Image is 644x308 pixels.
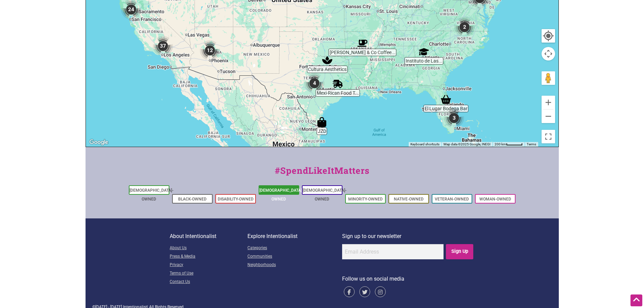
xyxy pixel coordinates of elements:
[357,38,367,48] div: Fidel & Co Coffee Roasters
[218,197,254,202] a: Disability-Owned
[170,232,247,241] p: About Intentionalist
[88,138,110,147] a: Open this area in Google Maps (opens a new window)
[247,261,342,269] a: Neighborhoods
[322,55,332,65] div: Cultura Aesthetics
[317,117,327,127] div: JZD
[333,79,343,89] div: Mexi-Rican Food Truck
[153,36,173,56] div: 37
[88,138,110,147] img: Google
[541,129,556,144] button: Toggle fullscreen view
[493,142,525,147] button: Map Scale: 200 km per 45 pixels
[129,188,173,202] a: [DEMOGRAPHIC_DATA]-Owned
[200,40,220,61] div: 12
[170,261,247,269] a: Privacy
[527,142,536,146] a: Terms (opens in new tab)
[446,244,473,259] input: Sign Up
[303,188,347,202] a: [DEMOGRAPHIC_DATA]-Owned
[410,142,439,147] button: Keyboard shortcuts
[495,142,506,146] span: 200 km
[304,73,325,93] div: 4
[259,188,303,202] a: [DEMOGRAPHIC_DATA]-Owned
[435,197,469,202] a: Veteran-Owned
[479,197,511,202] a: Woman-Owned
[348,197,383,202] a: Minority-Owned
[542,110,555,123] button: Zoom out
[170,244,247,253] a: About Us
[444,108,464,128] div: 3
[394,197,424,202] a: Native-Owned
[170,278,247,286] a: Contact Us
[454,17,475,37] div: 2
[444,142,491,146] span: Map data ©2025 Google, INEGI
[342,275,474,283] p: Follow us on social media
[247,232,342,241] p: Explore Intentionalist
[342,232,474,241] p: Sign up to our newsletter
[542,71,555,85] button: Drag Pegman onto the map to open Street View
[247,244,342,253] a: Categories
[419,47,429,57] div: Instituto de Las Américas
[170,253,247,261] a: Press & Media
[170,269,247,278] a: Terms of Use
[247,253,342,261] a: Communities
[178,197,207,202] a: Black-Owned
[86,164,559,184] div: #SpendLikeItMatters
[542,96,555,109] button: Zoom in
[630,294,642,306] div: Scroll Back to Top
[342,244,444,259] input: Email Address
[542,29,555,43] button: Your Location
[441,94,451,104] div: El Lugar Bodega Bar
[542,47,555,61] button: Map camera controls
